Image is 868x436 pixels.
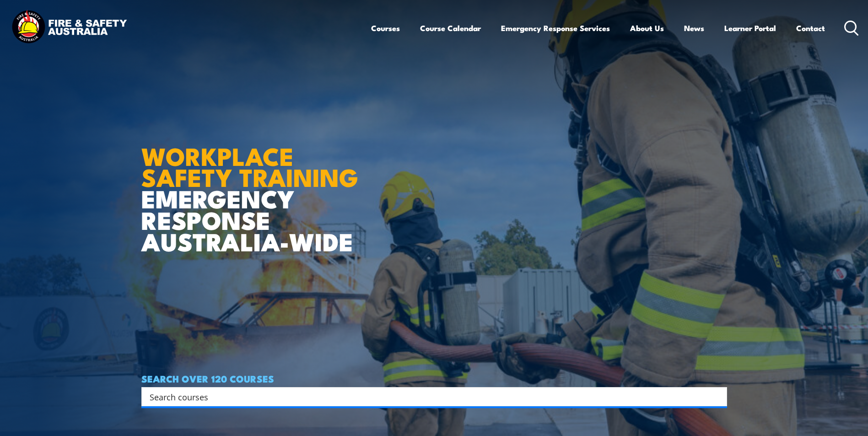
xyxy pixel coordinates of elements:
a: Courses [371,16,400,40]
strong: WORKPLACE SAFETY TRAINING [141,136,358,196]
input: Search input [150,390,707,404]
a: Course Calendar [420,16,481,40]
a: Learner Portal [724,16,776,40]
h4: SEARCH OVER 120 COURSES [141,373,727,383]
h1: EMERGENCY RESPONSE AUSTRALIA-WIDE [141,122,365,252]
a: Contact [796,16,825,40]
form: Search form [151,390,709,403]
a: About Us [630,16,664,40]
button: Search magnifier button [711,390,724,403]
a: News [684,16,704,40]
a: Emergency Response Services [501,16,610,40]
